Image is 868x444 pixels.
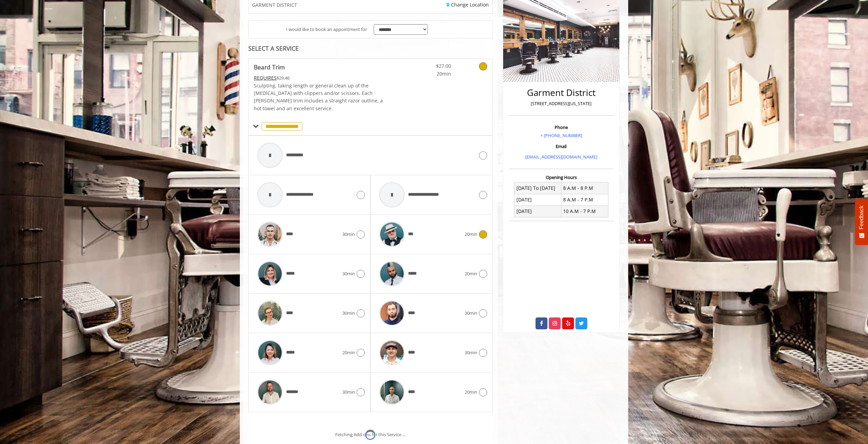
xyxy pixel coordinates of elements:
[342,270,355,277] span: 30min
[514,205,561,217] td: [DATE]
[561,205,608,217] td: 10 A.M - 7 P.M
[465,349,477,356] span: 30min
[254,62,285,72] b: Beard Trim
[511,100,612,107] p: [STREET_ADDRESS][US_STATE]
[286,26,367,33] span: I would like to book an appointment for
[509,175,614,180] h3: Opening Hours
[855,199,868,245] button: Feedback - Show survey
[465,310,477,317] span: 30min
[447,1,489,8] a: Change Location
[335,431,405,438] div: Fetching Add-ons for this Service ...
[561,194,608,205] td: 8 A.M - 7 P.M
[254,82,391,113] p: Sculpting, taking length or general clean up of the [MEDICAL_DATA] with clippers and/or scissors....
[465,231,477,238] span: 20min
[465,270,477,277] span: 20min
[411,70,451,78] span: 20min
[540,132,582,138] a: + [PHONE_NUMBER]
[252,2,297,7] span: GARMENT DISTRICT
[248,45,493,52] div: SELECT A SERVICE
[342,310,355,317] span: 30min
[525,154,597,160] a: [EMAIL_ADDRESS][DOMAIN_NAME]
[561,182,608,194] td: 8 A.M - 8 P.M
[511,125,612,130] h3: Phone
[514,182,561,194] td: [DATE] To [DATE]
[342,349,355,356] span: 20min
[465,389,477,396] span: 20min
[342,389,355,396] span: 30min
[411,62,451,70] span: $27.00
[514,194,561,205] td: [DATE]
[511,88,612,98] h2: Garment District
[254,75,277,81] span: This service needs some Advance to be paid before we block your appointment
[254,74,391,82] div: $29.46
[858,205,865,229] span: Feedback
[342,231,355,238] span: 30min
[511,144,612,149] h3: Email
